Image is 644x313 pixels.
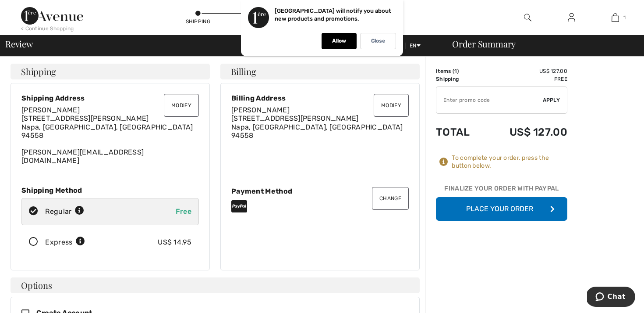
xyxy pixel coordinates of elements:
[485,75,567,83] td: Free
[45,206,84,217] div: Regular
[231,187,409,195] div: Payment Method
[21,114,193,139] span: [STREET_ADDRESS][PERSON_NAME] Napa, [GEOGRAPHIC_DATA], [GEOGRAPHIC_DATA] 94558
[21,67,56,76] span: Shipping
[231,67,256,76] span: Billing
[371,38,385,44] p: Close
[372,187,409,210] button: Change
[332,38,346,44] p: Allow
[452,154,567,170] div: To complete your order, press the button below.
[21,25,74,32] div: < Continue Shopping
[587,287,635,309] iframe: Opens a widget where you can chat to one of our agents
[21,94,199,102] div: Shipping Address
[231,94,409,102] div: Billing Address
[45,237,85,248] div: Express
[21,106,80,114] span: [PERSON_NAME]
[164,94,199,117] button: Modify
[374,94,409,117] button: Modify
[185,18,211,25] div: Shipping
[485,117,567,147] td: US$ 127.00
[561,12,582,23] a: Sign In
[231,106,290,114] span: [PERSON_NAME]
[436,87,543,113] input: Promo code
[231,114,403,139] span: [STREET_ADDRESS][PERSON_NAME] Napa, [GEOGRAPHIC_DATA], [GEOGRAPHIC_DATA] 94558
[485,67,567,75] td: US$ 127.00
[21,7,83,25] img: 1ère Avenue
[436,184,567,197] div: Finalize Your Order with PayPal
[176,207,191,216] span: Free
[436,67,485,75] td: Items ( )
[442,40,639,48] div: Order Summary
[524,12,531,23] img: search the website
[436,117,485,147] td: Total
[454,68,457,74] span: 1
[410,43,421,49] span: EN
[21,106,199,165] div: [PERSON_NAME][EMAIL_ADDRESS][DOMAIN_NAME]
[436,75,485,83] td: Shipping
[11,277,420,293] h4: Options
[594,12,637,23] a: 1
[21,186,199,194] div: Shipping Method
[623,14,626,22] span: 1
[568,12,575,23] img: My Info
[436,197,567,221] button: Place Your Order
[275,7,391,22] p: [GEOGRAPHIC_DATA] will notify you about new products and promotions.
[543,96,560,104] span: Apply
[5,40,33,48] span: Review
[158,237,191,248] div: US$ 14.95
[612,12,619,23] img: My Bag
